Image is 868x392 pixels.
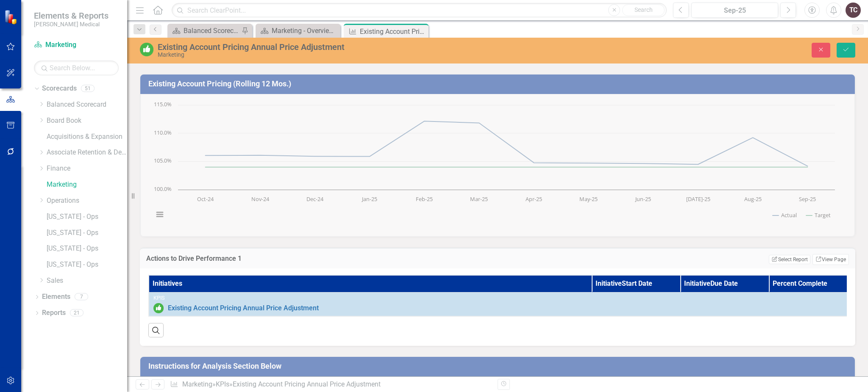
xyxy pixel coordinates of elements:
[42,308,66,318] a: Reports
[769,255,810,264] button: Select Report
[622,4,665,16] button: Search
[47,100,127,110] a: Balanced Scorecard
[812,254,849,265] a: View Page
[4,10,19,25] img: ClearPoint Strategy
[47,148,127,157] a: Associate Retention & Development
[172,3,667,18] input: Search ClearPoint...
[634,6,653,13] span: Search
[272,25,338,36] div: Marketing - Overview Dashboard
[184,25,239,36] div: Balanced Scorecard Welcome Page
[47,180,127,190] a: Marketing
[233,380,381,388] div: Existing Account Pricing Annual Price Adjustment
[694,6,775,16] div: Sep-25
[47,164,127,174] a: Finance
[47,212,127,222] a: [US_STATE] - Ops
[47,228,127,238] a: [US_STATE] - Ops
[42,84,77,94] a: Scorecards
[153,295,853,301] div: KPIs
[168,304,853,312] a: Existing Account Pricing Annual Price Adjustment
[47,260,127,270] a: [US_STATE] - Ops
[34,11,108,21] span: Elements & Reports
[47,132,127,142] a: Acquisitions & Expansion
[216,380,229,388] a: KPIs
[47,116,127,126] a: Board Book
[34,61,119,75] input: Search Below...
[146,255,528,262] h3: Actions to Drive Performance 1
[42,292,70,302] a: Elements
[34,21,108,28] small: [PERSON_NAME] Medical
[170,25,239,36] a: Balanced Scorecard Welcome Page
[846,3,861,18] button: TC
[75,293,88,301] div: 7
[360,26,426,37] div: Existing Account Pricing Annual Price Adjustment
[47,244,127,254] a: [US_STATE] - Ops
[258,25,338,36] a: Marketing - Overview Dashboard
[149,292,857,316] td: Double-Click to Edit Right Click for Context Menu
[47,196,127,206] a: Operations
[182,380,212,388] a: Marketing
[153,303,164,313] img: On or Above Target
[158,52,542,58] div: Marketing
[81,85,95,92] div: 51
[158,42,542,52] div: Existing Account Pricing Annual Price Adjustment
[170,380,491,389] div: » »
[70,309,83,317] div: 21
[140,43,153,56] img: On or Above Target
[691,3,778,18] button: Sep-25
[34,40,119,50] a: Marketing
[47,276,127,286] a: Sales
